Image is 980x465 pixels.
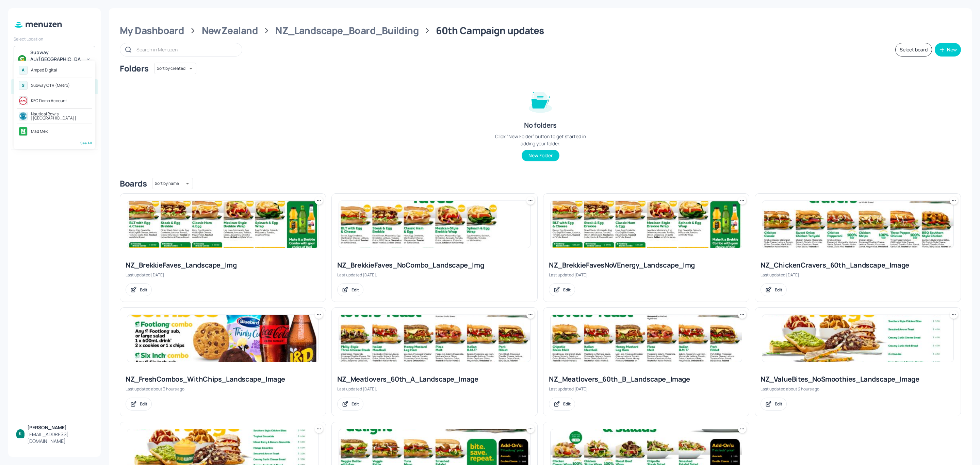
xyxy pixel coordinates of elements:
div: Amped Digital [31,68,57,72]
div: See All [17,141,92,146]
div: Subway OTR (Metro) [31,83,70,87]
div: KFC Demo Account [31,99,67,103]
div: A [19,66,28,75]
div: Mad Mex [31,129,48,133]
img: avatar [19,127,27,135]
div: Nautical Bowls [[GEOGRAPHIC_DATA]] [31,112,90,120]
img: avatar [19,112,27,120]
div: S [19,81,28,90]
img: avatar [19,97,27,105]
